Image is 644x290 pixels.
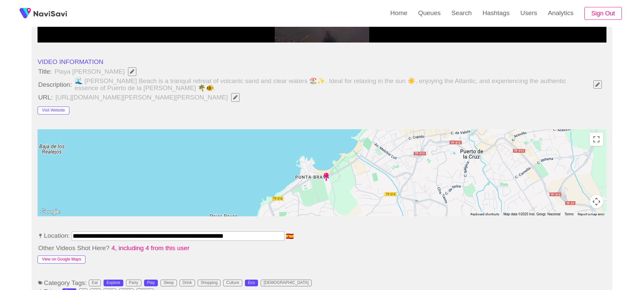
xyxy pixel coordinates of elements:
[129,69,135,74] span: Edit Field
[128,67,136,76] button: Edit Field
[38,94,53,101] span: URL:
[38,244,110,252] span: Other Videos Shot Here?
[584,7,622,20] button: Sign Out
[38,106,69,113] a: Visit Website
[92,281,98,285] div: Eat
[231,93,240,102] button: Edit Field
[55,92,244,102] span: [URL][DOMAIN_NAME][PERSON_NAME][PERSON_NAME]
[264,281,309,285] div: [DEMOGRAPHIC_DATA]
[164,281,174,285] div: Sleep
[503,212,560,216] span: Map data ©2025 Inst. Geogr. Nacional
[226,281,239,285] div: Culture
[129,281,138,285] div: Party
[39,208,61,216] a: Open this area in Google Maps (opens a new window)
[201,281,218,285] div: Shopping
[147,281,155,285] div: Play
[595,82,600,87] span: Edit Field
[38,58,606,66] li: VIDEO INFORMATION
[17,5,34,22] img: fireSpot
[590,195,603,208] button: Map camera controls
[578,212,604,216] a: Report a map error
[38,255,85,262] a: View on Google Maps
[38,232,70,239] span: Location:
[38,279,87,287] span: Category Tags:
[248,281,255,285] div: Eco
[593,80,602,89] button: Edit Field
[38,256,85,264] button: View on Google Maps
[38,81,73,88] span: Description:
[470,212,499,217] button: Keyboard shortcuts
[590,133,603,146] button: Toggle fullscreen view
[38,68,53,75] span: Title:
[183,281,192,285] div: Drink
[285,233,295,239] span: 🇪🇸
[111,244,190,252] span: 4, including 4 from this user
[565,212,574,216] a: Terms (opens in new tab)
[54,67,141,77] span: Playa [PERSON_NAME]
[39,208,61,216] img: Google
[74,77,606,92] span: 🌊 [PERSON_NAME] Beach is a tranquil retreat of volcanic sand and clear waters 🏖️✨. Ideal for rela...
[34,10,67,17] img: fireSpot
[107,281,120,285] div: Explore
[233,95,238,99] span: Edit Field
[38,106,69,115] button: Visit Website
